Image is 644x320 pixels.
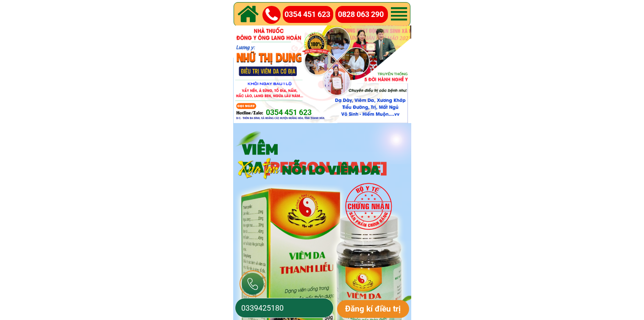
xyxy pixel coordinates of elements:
[338,8,388,21] a: 0828 063 290
[337,300,410,318] p: Đăng kí điều trị
[239,298,329,317] input: Số điện thoại
[284,8,335,21] a: 0354 451 623
[264,156,387,177] span: [PERSON_NAME]
[282,162,429,177] h3: NỖI LO VIÊM DA
[266,107,351,119] a: 0354 451 623
[242,140,421,175] h3: VIÊM DA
